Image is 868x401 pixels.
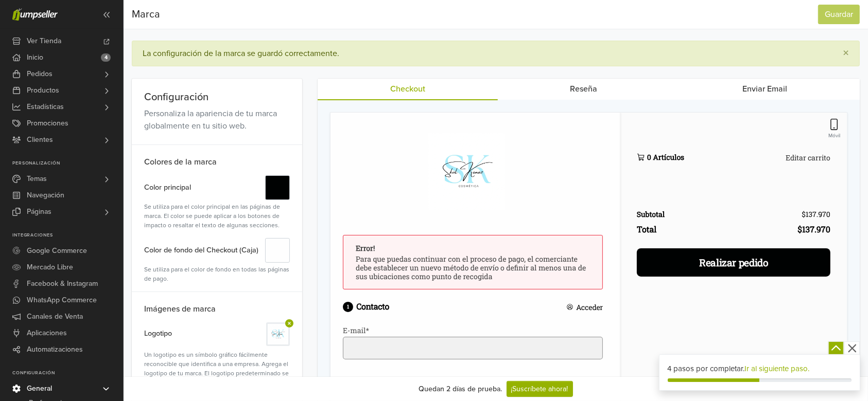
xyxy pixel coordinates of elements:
[101,53,111,62] span: 4
[27,341,83,358] span: Automatizaciones
[27,276,98,292] span: Facebook & Instagram
[144,107,290,132] div: Personaliza la apariencia de tu marca globalmente en tu sitio web.
[27,187,64,204] span: Navegación
[318,79,498,100] a: Checkout
[132,145,302,171] h6: Colores de la marca
[265,238,290,263] button: #
[306,96,334,107] span: Subtotal
[27,132,53,148] span: Clientes
[144,175,191,200] label: Color principal
[843,46,849,61] span: ×
[12,213,39,222] label: E-mail *
[132,7,160,22] span: Marca
[144,265,290,283] div: Se utiliza para el color de fondo en todas las páginas de pago.
[27,204,51,220] span: Páginas
[27,243,87,259] span: Google Commerce
[825,118,843,140] button: Móvil
[27,171,47,187] span: Temas
[12,355,71,363] label: Estado / Región *
[12,189,59,199] div: Contacto
[455,40,500,50] p: Editar carrito
[27,259,73,276] span: Mercado Libre
[144,91,290,103] h5: Configuración
[467,96,500,107] span: $137.970
[498,79,670,99] a: Reseña
[818,5,860,24] button: Guardar
[27,82,59,99] span: Productos
[12,189,23,199] span: 1
[306,136,500,164] button: Realizar pedido
[144,202,290,230] div: Se utiliza para el color principal en las páginas de marca. El color se puede aplicar a los boton...
[12,312,43,320] label: Nombre *
[265,175,290,200] button: #
[132,291,302,318] h6: Imágenes de marca
[12,370,123,376] p: Configuración
[12,160,123,167] p: Personalización
[144,350,290,396] div: Un logotipo es un símbolo gráfico fácilmente reconocible que identifica a una empresa. Agrega el ...
[315,41,354,49] div: 0 Artículos
[12,285,75,310] div: Dirección de envío
[236,190,272,199] div: Acceder
[316,144,490,156] div: Realizar pedido
[27,115,68,132] span: Promociones
[132,41,860,66] div: La configuración de la marca se guardó correctamente.
[25,142,259,168] div: Para que puedas continuar con el proceso de pago, el comerciante debe establecer un nuevo método ...
[12,272,23,283] span: 2
[455,37,500,53] button: Editar carrito
[27,292,97,308] span: WhatsApp Commerce
[670,79,860,99] a: Enviar Email
[27,308,83,325] span: Canales de Venta
[832,41,859,66] button: Close
[12,272,47,283] div: Envio
[745,364,810,373] a: Ir al siguiente paso.
[27,325,67,341] span: Aplicaciones
[668,363,852,375] div: 4 pasos por completar.
[306,111,326,123] b: Total
[27,66,53,82] span: Pedidos
[12,232,123,239] p: Integraciones
[27,99,64,115] span: Estadísticas
[419,384,502,394] div: Quedan 2 días de prueba.
[467,111,500,123] b: $137.970
[25,131,259,140] div: Error!
[144,238,258,263] label: Color de fondo del Checkout (Caja)
[27,380,52,397] span: General
[828,132,840,140] small: Móvil
[27,49,43,66] span: Inicio
[268,324,288,344] img: IMG_20250824_113120.jpg
[507,381,573,397] a: ¡Suscríbete ahora!
[27,33,61,49] span: Ver Tienda
[98,21,175,98] img: Skol Kenaz
[145,312,180,320] label: Apellidos *
[144,322,172,344] label: Logotipo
